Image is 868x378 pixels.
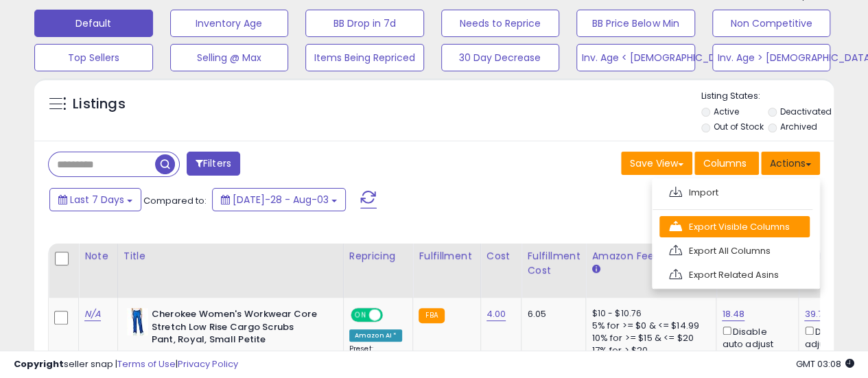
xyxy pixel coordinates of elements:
[14,357,64,370] strong: Copyright
[576,10,695,37] button: BB Price Below Min
[591,263,600,276] small: Amazon Fees.
[591,320,705,332] div: 5% for >= $0 & <= $14.99
[621,152,692,175] button: Save View
[722,324,788,364] div: Disable auto adjust min
[441,10,560,37] button: Needs to Reprice
[187,152,240,176] button: Filters
[659,240,810,261] a: Export All Columns
[780,121,817,132] label: Archived
[527,308,575,320] div: 6.05
[712,10,831,37] button: Non Competitive
[349,249,408,263] div: Repricing
[591,249,710,263] div: Amazon Fees
[659,264,810,285] a: Export Related Asins
[178,357,238,370] a: Privacy Policy
[780,106,832,117] label: Deactivated
[170,44,289,71] button: Selling @ Max
[73,95,126,114] h5: Listings
[117,357,176,370] a: Terms of Use
[713,106,738,117] label: Active
[419,308,444,323] small: FBA
[486,249,516,263] div: Cost
[441,44,560,71] button: 30 Day Decrease
[486,307,506,321] a: 4.00
[703,156,747,170] span: Columns
[124,249,338,263] div: Title
[84,307,101,321] a: N/A
[761,152,820,175] button: Actions
[591,308,705,320] div: $10 - $10.76
[233,193,329,206] span: [DATE]-28 - Aug-03
[659,216,810,237] a: Export Visible Columns
[527,249,580,278] div: Fulfillment Cost
[152,308,318,350] b: Cherokee Women's Workwear Core Stretch Low Rise Cargo Scrubs Pant, Royal, Small Petite
[14,358,238,371] div: seller snap | |
[712,44,831,71] button: Inv. Age > [DEMOGRAPHIC_DATA]
[349,329,403,342] div: Amazon AI *
[591,332,705,344] div: 10% for >= $15 & <= $20
[212,188,346,211] button: [DATE]-28 - Aug-03
[70,193,124,206] span: Last 7 Days
[49,188,141,211] button: Last 7 Days
[659,182,810,203] a: Import
[170,10,289,37] button: Inventory Age
[804,307,828,321] a: 39.70
[352,309,369,321] span: ON
[576,44,695,71] button: Inv. Age < [DEMOGRAPHIC_DATA]
[84,249,112,263] div: Note
[722,307,744,321] a: 18.48
[701,90,834,103] p: Listing States:
[305,44,424,71] button: Items Being Repriced
[796,357,854,370] span: 2025-08-11 03:08 GMT
[713,121,763,132] label: Out of Stock
[34,10,153,37] button: Default
[305,10,424,37] button: BB Drop in 7d
[419,249,474,263] div: Fulfillment
[143,194,207,207] span: Compared to:
[127,308,148,335] img: 41JV2xu5TpL._SL40_.jpg
[380,309,402,321] span: OFF
[694,152,759,175] button: Columns
[34,44,153,71] button: Top Sellers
